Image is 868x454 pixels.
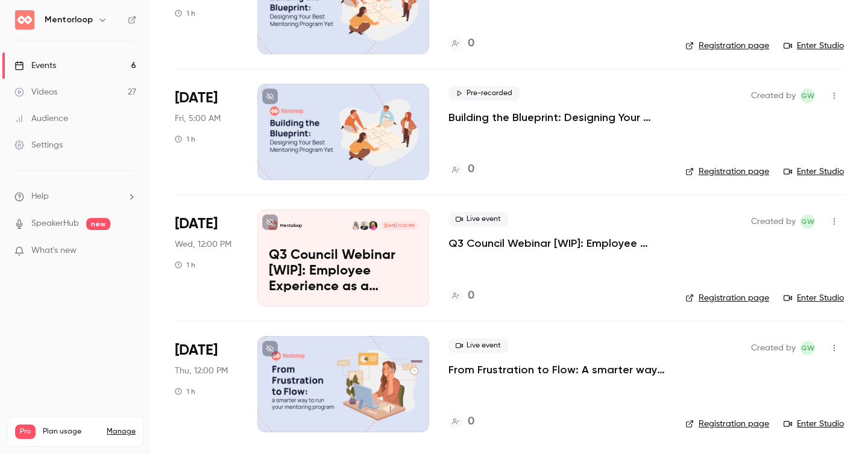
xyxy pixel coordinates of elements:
div: 1 h [175,134,195,144]
span: [DATE] 12:00 PM [380,221,417,229]
a: Registration page [685,418,769,430]
div: 1 h [175,260,195,270]
a: Registration page [685,292,769,304]
div: 1 h [175,8,195,18]
span: GW [801,341,814,355]
a: 0 [448,288,474,304]
span: Grace Winstanley [800,89,815,103]
p: Q3 Council Webinar [WIP]: Employee Experience as a Business Driver [269,248,418,294]
span: Help [31,190,49,203]
span: GW [801,214,814,229]
a: Manage [107,427,136,437]
span: Live event [448,212,508,226]
div: Sep 26 Fri, 5:00 AM (Australia/Melbourne) [175,84,238,180]
span: Thu, 12:00 PM [175,365,228,377]
span: Created by [751,341,796,355]
div: Audience [14,113,68,125]
span: Created by [751,89,796,103]
span: Fri, 5:00 AM [175,113,221,125]
span: Created by [751,214,796,229]
iframe: Noticeable Trigger [122,246,136,257]
span: [DATE] [175,214,218,234]
span: [DATE] [175,341,218,360]
div: Dec 11 Thu, 12:00 PM (Australia/Melbourne) [175,336,238,432]
span: GW [801,89,814,103]
span: What's new [31,244,77,257]
span: new [86,218,110,230]
img: Lainie Tayler [369,221,377,229]
img: Mentorloop [15,10,34,30]
a: 0 [448,161,474,178]
a: From Frustration to Flow: A smarter way to run your mentoring program (APAC) [448,362,666,377]
p: Mentorloop [280,223,302,229]
span: [DATE] [175,89,218,108]
span: Grace Winstanley [800,214,815,229]
a: Registration page [685,40,769,52]
span: Plan usage [43,427,99,437]
a: Registration page [685,166,769,178]
a: 0 [448,414,474,430]
h6: Mentorloop [45,14,93,26]
a: Enter Studio [784,166,844,178]
h4: 0 [468,161,474,178]
a: Enter Studio [784,418,844,430]
a: Building the Blueprint: Designing Your Best Mentoring Program Yet ([GEOGRAPHIC_DATA]) [448,110,666,125]
a: Q3 Council Webinar [WIP]: Employee Experience as a Business DriverMentorloopLainie TaylerMichael ... [257,210,429,306]
h4: 0 [468,414,474,430]
span: Grace Winstanley [800,341,815,355]
a: 0 [448,36,474,52]
img: Heidi Holmes [351,221,360,229]
span: Wed, 12:00 PM [175,238,231,250]
span: Pre-recorded [448,86,520,101]
a: SpeakerHub [31,217,79,230]
a: Q3 Council Webinar [WIP]: Employee Experience as a Business Driver [448,236,666,250]
img: Michael Werle [360,221,368,229]
span: Live event [448,338,508,353]
div: Settings [14,139,63,151]
div: Videos [14,86,57,98]
div: Oct 29 Wed, 12:00 PM (Australia/Melbourne) [175,210,238,306]
h4: 0 [468,36,474,52]
li: help-dropdown-opener [14,190,136,203]
span: Pro [15,424,36,439]
a: Enter Studio [784,40,844,52]
div: Events [14,60,56,72]
h4: 0 [468,288,474,304]
div: 1 h [175,387,195,396]
a: Enter Studio [784,292,844,304]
